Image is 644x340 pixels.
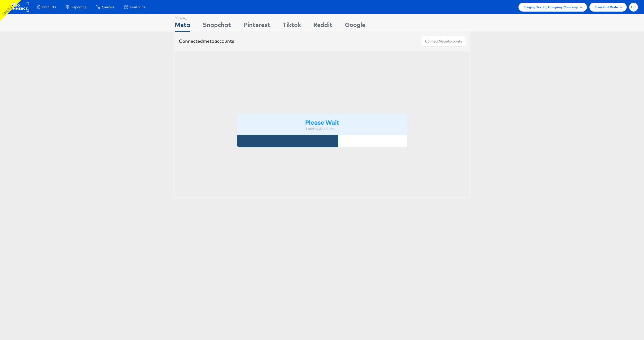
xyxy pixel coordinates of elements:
span: Reporting [71,5,86,10]
span: meta [439,39,447,44]
span: Standard Mode [594,5,618,10]
div: Reddit [313,20,332,32]
strong: Please Wait [305,118,339,126]
button: ConnectmetaAccounts [422,36,465,47]
div: Loading Accounts .... [241,126,403,131]
span: CC [631,6,636,9]
div: Connected accounts [179,38,234,45]
div: Meta [175,20,190,32]
span: Creative [102,5,114,10]
div: Showing [175,14,190,20]
div: Tiktok [283,20,301,32]
div: Pinterest [244,20,270,32]
span: Products [42,5,56,10]
span: Staging Testing Company Company [524,5,578,10]
div: Snapchat [203,20,231,32]
span: meta [203,38,214,44]
span: Feed Suite [130,5,145,10]
div: Google [345,20,365,32]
